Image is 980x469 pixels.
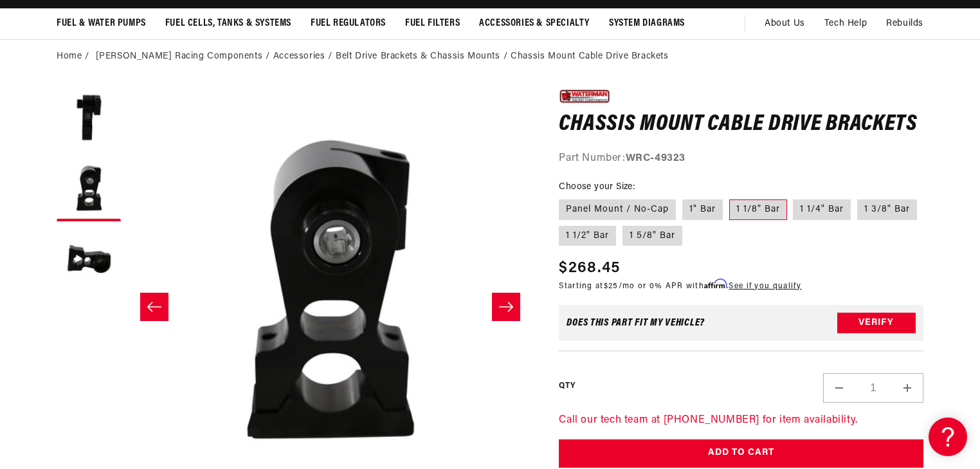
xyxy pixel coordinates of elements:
[567,318,705,328] div: Does This part fit My vehicle?
[57,17,146,30] span: Fuel & Water Pumps
[559,280,801,292] p: Starting at /mo or 0% APR with .
[479,17,590,30] span: Accessories & Specialty
[57,86,121,151] button: Load image 1 in gallery view
[609,17,685,30] span: System Diagrams
[559,257,620,280] span: $268.45
[729,282,801,290] a: See if you qualify - Learn more about Affirm Financing (opens in modal)
[559,180,636,194] legend: Choose your Size:
[57,50,82,64] a: Home
[156,8,301,39] summary: Fuel Cells, Tanks & Systems
[682,199,723,220] label: 1" Bar
[165,17,291,30] span: Fuel Cells, Tanks & Systems
[559,226,616,246] label: 1 1/2" Bar
[599,8,694,39] summary: System Diagrams
[469,8,599,39] summary: Accessories & Specialty
[96,50,263,64] a: [PERSON_NAME] Racing Components
[273,50,336,64] li: Accessories
[559,115,923,135] h1: Chassis Mount Cable Drive Brackets
[886,17,923,31] span: Rebuilds
[837,313,916,333] button: Verify
[559,381,575,392] label: QTY
[626,153,685,163] strong: WRC-49323
[140,293,168,321] button: Slide left
[405,17,460,30] span: Fuel Filters
[559,439,923,468] button: Add to Cart
[511,50,668,64] li: Chassis Mount Cable Drive Brackets
[622,226,682,246] label: 1 5/8" Bar
[336,50,511,64] li: Belt Drive Brackets & Chassis Mounts
[815,8,876,39] summary: Tech Help
[755,8,815,39] a: About Us
[876,8,933,39] summary: Rebuilds
[57,50,923,64] nav: breadcrumbs
[857,199,917,220] label: 1 3/8" Bar
[492,293,520,321] button: Slide right
[793,199,851,220] label: 1 1/4" Bar
[47,8,156,39] summary: Fuel & Water Pumps
[559,151,923,167] div: Part Number:
[57,157,121,221] button: Load image 2 in gallery view
[824,17,867,31] span: Tech Help
[395,8,469,39] summary: Fuel Filters
[559,415,857,425] a: Call our tech team at [PHONE_NUMBER] for item availability.
[559,199,676,220] label: Panel Mount / No-Cap
[604,282,619,290] span: $25
[57,228,121,292] button: Load image 3 in gallery view
[765,19,805,28] span: About Us
[729,199,787,220] label: 1 1/8" Bar
[301,8,395,39] summary: Fuel Regulators
[311,17,386,30] span: Fuel Regulators
[704,279,727,289] span: Affirm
